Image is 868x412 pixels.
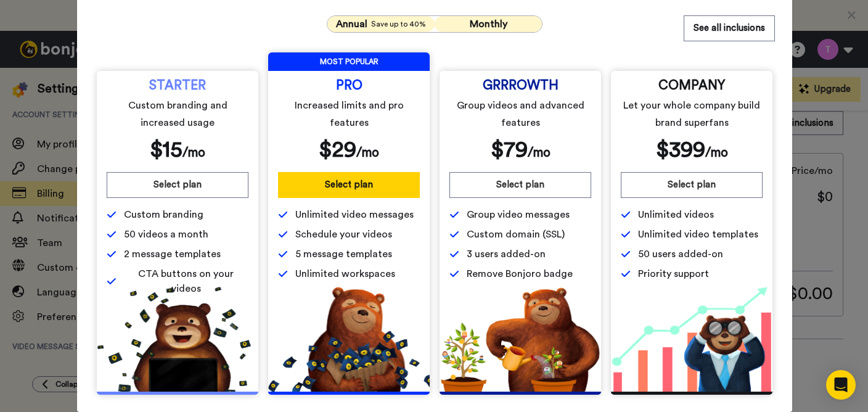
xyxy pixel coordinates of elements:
[491,139,528,161] span: $ 79
[435,16,542,32] button: Monthly
[278,172,420,198] button: Select plan
[356,146,379,159] span: /mo
[150,139,182,161] span: $ 15
[124,247,221,262] span: 2 message templates
[656,139,705,161] span: $ 399
[684,15,775,41] button: See all inclusions
[124,227,208,242] span: 50 videos a month
[452,97,589,131] span: Group videos and advanced features
[528,146,551,159] span: /mo
[182,146,205,159] span: /mo
[280,97,418,131] span: Increased limits and pro features
[483,81,559,91] span: GRRROWTH
[638,207,714,222] span: Unlimited videos
[467,207,570,222] span: Group video messages
[440,287,601,392] img: edd2fd70e3428fe950fd299a7ba1283f.png
[319,139,356,161] span: $ 29
[623,97,761,131] span: Let your whole company build brand superfans
[611,287,772,392] img: baac238c4e1197dfdb093d3ea7416ec4.png
[826,370,856,400] div: Open Intercom Messenger
[470,19,507,29] span: Monthly
[124,266,248,296] span: CTA buttons on your videos
[638,227,758,242] span: Unlimited video templates
[327,16,435,32] button: AnnualSave up to 40%
[149,81,206,91] span: STARTER
[658,81,725,91] span: COMPANY
[295,266,395,281] span: Unlimited workspaces
[295,207,414,222] span: Unlimited video messages
[705,146,728,159] span: /mo
[638,247,723,262] span: 50 users added-on
[467,227,565,242] span: Custom domain (SSL)
[97,287,258,392] img: 5112517b2a94bd7fef09f8ca13467cef.png
[467,247,546,262] span: 3 users added-on
[449,172,591,198] button: Select plan
[109,97,247,131] span: Custom branding and increased usage
[107,172,248,198] button: Select plan
[371,19,426,29] span: Save up to 40%
[638,266,709,281] span: Priority support
[336,17,367,31] span: Annual
[268,287,430,392] img: b5b10b7112978f982230d1107d8aada4.png
[124,207,203,222] span: Custom branding
[295,247,392,262] span: 5 message templates
[268,52,430,71] span: MOST POPULAR
[621,172,763,198] button: Select plan
[336,81,362,91] span: PRO
[295,227,392,242] span: Schedule your videos
[467,266,573,281] span: Remove Bonjoro badge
